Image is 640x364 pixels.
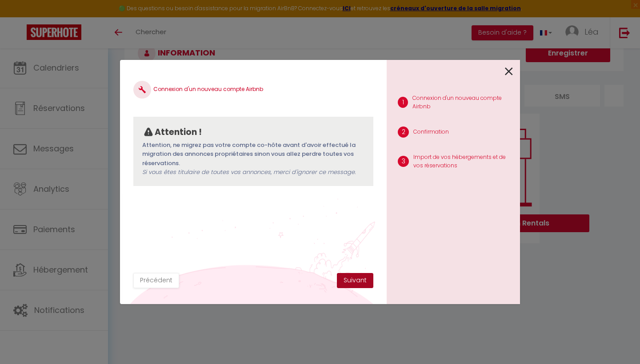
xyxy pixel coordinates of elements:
span: 1 [398,97,408,108]
p: Attention ! [155,126,202,139]
p: Attention, ne migrez pas votre compte co-hôte avant d'avoir effectué la migration des annonces pr... [142,141,364,177]
h4: Connexion d'un nouveau compte Airbnb [133,81,373,99]
button: Précédent [133,273,179,288]
p: Connexion d'un nouveau compte Airbnb [412,94,513,111]
button: Suivant [337,273,373,288]
span: 2 [398,127,409,138]
span: 3 [398,156,409,167]
span: Si vous êtes titulaire de toutes vos annonces, merci d'ignorer ce message. [142,168,356,176]
p: Confirmation [413,128,449,136]
button: Ouvrir le widget de chat LiveChat [7,4,34,30]
p: Import de vos hébergements et de vos réservations [413,153,513,170]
